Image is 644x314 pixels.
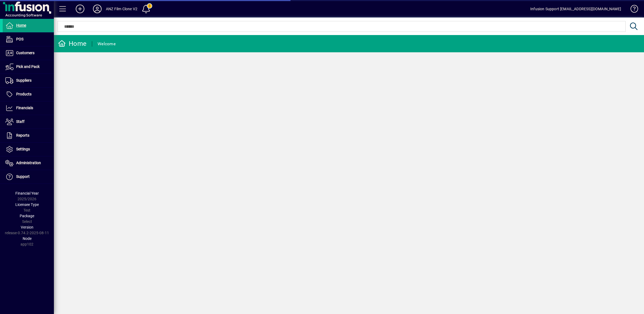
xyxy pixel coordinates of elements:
[16,147,30,151] span: Settings
[16,133,29,137] span: Reports
[21,225,33,229] span: Version
[58,39,86,48] div: Home
[3,74,54,87] a: Suppliers
[15,191,39,195] span: Financial Year
[3,101,54,115] a: Financials
[3,88,54,101] a: Products
[16,161,41,165] span: Administration
[16,78,32,82] span: Suppliers
[16,106,33,110] span: Financials
[16,92,32,96] span: Products
[98,40,116,48] div: Welcome
[3,60,54,74] a: Pick and Pack
[3,143,54,156] a: Settings
[3,156,54,170] a: Administration
[16,51,34,55] span: Customers
[71,4,89,14] button: Add
[530,5,621,13] div: Infusion Support [EMAIL_ADDRESS][DOMAIN_NAME]
[20,214,34,218] span: Package
[16,174,30,179] span: Support
[3,33,54,46] a: POS
[3,46,54,60] a: Customers
[16,23,26,27] span: Home
[15,202,39,207] span: Licensee Type
[89,4,106,14] button: Profile
[3,129,54,142] a: Reports
[23,236,32,241] span: Node
[3,170,54,184] a: Support
[626,1,637,19] a: Knowledge Base
[16,37,23,41] span: POS
[106,5,137,13] div: ANZ Film Clone V2
[16,119,25,124] span: Staff
[3,115,54,129] a: Staff
[16,64,40,69] span: Pick and Pack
